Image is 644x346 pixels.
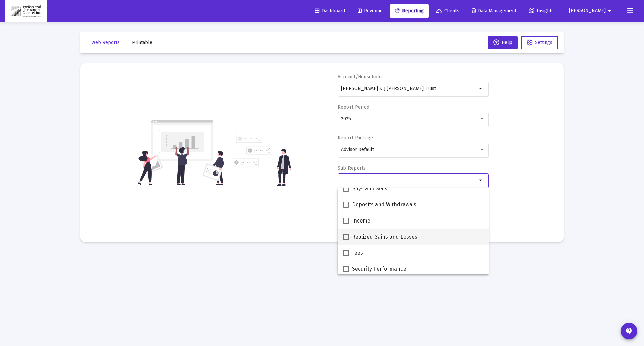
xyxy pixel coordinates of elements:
button: [PERSON_NAME] [561,4,622,17]
span: Reporting [395,8,424,14]
span: 2025 [341,116,351,122]
img: reporting [137,119,229,186]
label: Report Package [338,135,373,141]
span: Dashboard [315,8,345,14]
span: Advisor Default [341,147,374,152]
a: Insights [523,4,559,18]
span: Deposits and Withdrawals [352,201,416,209]
input: Search or select an account or household [341,86,477,91]
span: Security Performance [352,265,406,273]
mat-icon: arrow_drop_down [606,4,614,18]
img: reporting-alt [233,135,291,186]
button: Help [488,36,518,49]
span: Fees [352,249,363,257]
span: [PERSON_NAME] [569,8,606,14]
label: Report Period [338,104,370,110]
a: Reporting [390,4,429,18]
a: Revenue [352,4,388,18]
span: Printable [132,40,152,45]
span: Insights [529,8,554,14]
a: Clients [431,4,465,18]
span: Revenue [358,8,383,14]
span: Web Reports [91,40,120,45]
span: Realized Gains and Losses [352,233,417,241]
button: Settings [521,36,558,49]
a: Data Management [466,4,522,18]
mat-icon: arrow_drop_down [477,85,485,93]
img: Dashboard [10,4,42,18]
label: Sub Reports [338,165,366,171]
span: Data Management [472,8,516,14]
mat-chip-list: Selection [341,176,477,184]
mat-icon: contact_support [625,327,633,335]
a: Dashboard [310,4,351,18]
mat-icon: arrow_drop_down [477,176,485,184]
span: Settings [535,40,552,45]
label: Account/Household [338,74,382,80]
span: Buys and Sells [352,185,387,193]
span: Clients [436,8,459,14]
span: Income [352,217,370,225]
button: Printable [127,36,158,49]
span: Help [493,40,512,45]
button: Web Reports [86,36,125,49]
